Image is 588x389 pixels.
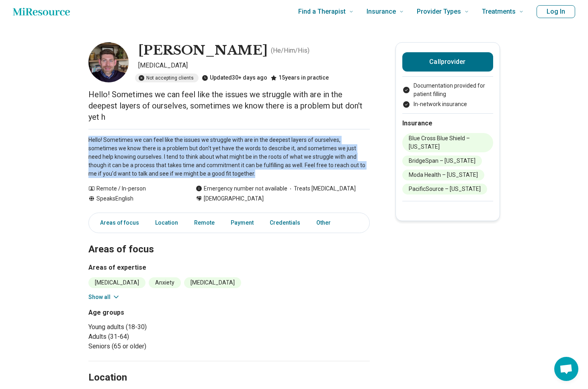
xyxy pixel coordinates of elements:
[88,308,226,317] h3: Age groups
[88,293,120,301] button: Show all
[88,184,180,193] div: Remote / In-person
[150,215,183,231] a: Location
[402,119,493,128] h2: Insurance
[226,215,258,231] a: Payment
[138,61,370,70] p: [MEDICAL_DATA]
[537,5,575,18] button: Log In
[287,184,356,193] span: Treats [MEDICAL_DATA]
[402,133,493,152] li: Blue Cross Blue Shield – [US_STATE]
[189,215,219,231] a: Remote
[367,6,396,17] span: Insurance
[88,194,180,203] div: Speaks English
[271,46,309,55] p: ( He/Him/His )
[88,263,370,272] h3: Areas of expertise
[402,184,487,194] li: PacificSource – [US_STATE]
[88,42,129,82] img: Aaron Lewis, Psychologist
[311,215,340,231] a: Other
[88,223,370,256] h2: Areas of focus
[402,156,482,166] li: BridgeSpan – [US_STATE]
[402,100,493,109] li: In-network insurance
[149,277,181,288] li: Anxiety
[135,74,199,82] div: Not accepting clients
[554,357,578,381] div: Open chat
[202,74,267,82] div: Updated 30+ days ago
[88,136,370,178] p: Hello! Sometimes we can feel like the issues we struggle with are in the deepest layers of oursel...
[88,342,226,351] li: Seniors (65 or older)
[402,82,493,109] ul: Payment options
[402,82,493,98] li: Documentation provided for patient filling
[196,184,287,193] div: Emergency number not available
[88,332,226,342] li: Adults (31-64)
[88,277,145,288] li: [MEDICAL_DATA]
[298,6,346,17] span: Find a Therapist
[417,6,461,17] span: Provider Types
[402,52,493,72] button: Callprovider
[482,6,516,17] span: Treatments
[265,215,305,231] a: Credentials
[184,277,241,288] li: [MEDICAL_DATA]
[13,4,70,20] a: Home page
[88,322,226,332] li: Young adults (18-30)
[402,170,484,180] li: Moda Health – [US_STATE]
[204,194,264,203] span: [DEMOGRAPHIC_DATA]
[138,42,268,59] h1: [PERSON_NAME]
[88,89,370,123] p: Hello! Sometimes we can feel like the issues we struggle with are in the deepest layers of oursel...
[90,215,144,231] a: Areas of focus
[88,371,127,385] h2: Location
[270,74,329,82] div: 15 years in practice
